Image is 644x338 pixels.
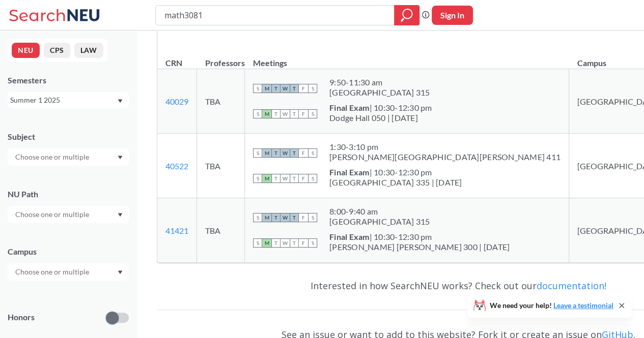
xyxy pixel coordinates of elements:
div: NU Path [8,189,129,200]
svg: Dropdown arrow [118,99,123,103]
span: S [253,148,262,158]
span: M [262,174,271,183]
span: F [299,213,308,222]
th: Meetings [245,47,569,69]
a: 40029 [165,97,188,106]
a: documentation! [537,280,606,292]
svg: magnifying glass [401,8,413,22]
span: F [299,84,308,93]
div: | 10:30-12:30 pm [329,103,432,113]
span: S [308,148,317,158]
b: Final Exam [329,103,370,112]
div: [GEOGRAPHIC_DATA] 335 | [DATE] [329,177,462,188]
span: F [299,174,308,183]
div: 8:00 - 9:40 am [329,206,430,217]
div: | 10:30-12:30 pm [329,232,510,242]
div: Semesters [8,75,129,86]
td: TBA [197,69,245,134]
div: Dodge Hall 050 | [DATE] [329,113,432,123]
span: F [299,148,308,158]
span: W [281,174,290,183]
div: [GEOGRAPHIC_DATA] 315 [329,217,430,227]
button: NEU [12,43,40,58]
span: T [271,174,281,183]
span: S [253,238,262,248]
div: [GEOGRAPHIC_DATA] 315 [329,87,430,98]
div: Dropdown arrow [8,206,129,223]
button: Sign In [432,6,473,25]
input: Choose one or multiple [10,208,96,221]
b: Final Exam [329,232,370,241]
span: F [299,109,308,118]
div: CRN [165,57,182,69]
span: W [281,238,290,248]
span: M [262,213,271,222]
div: | 10:30-12:30 pm [329,167,462,177]
a: 41421 [165,226,188,235]
div: [PERSON_NAME] [PERSON_NAME] 300 | [DATE] [329,242,510,252]
span: T [290,213,299,222]
span: S [308,213,317,222]
a: Leave a testimonial [553,301,613,310]
span: S [253,174,262,183]
div: Summer 1 2025 [10,95,117,106]
span: S [253,213,262,222]
td: TBA [197,198,245,263]
svg: Dropdown arrow [118,270,123,274]
svg: Dropdown arrow [118,213,123,217]
span: W [281,84,290,93]
span: M [262,238,271,248]
b: Final Exam [329,167,370,177]
span: T [271,148,281,158]
input: Choose one or multiple [10,266,96,278]
div: 9:50 - 11:30 am [329,77,430,87]
a: 40522 [165,161,188,171]
div: Campus [8,246,129,257]
td: TBA [197,134,245,198]
div: Subject [8,131,129,142]
span: We need your help! [490,302,613,309]
span: S [308,238,317,248]
span: W [281,109,290,118]
span: T [290,84,299,93]
span: T [290,109,299,118]
div: 1:30 - 3:10 pm [329,142,561,152]
span: T [271,109,281,118]
span: S [308,109,317,118]
span: M [262,109,271,118]
span: T [271,213,281,222]
span: M [262,84,271,93]
p: Honors [8,312,35,323]
input: Class, professor, course number, "phrase" [163,7,387,24]
span: T [290,238,299,248]
th: Professors [197,47,245,69]
span: S [253,84,262,93]
span: S [253,109,262,118]
div: Summer 1 2025Dropdown arrow [8,92,129,108]
input: Choose one or multiple [10,151,96,163]
div: [PERSON_NAME][GEOGRAPHIC_DATA][PERSON_NAME] 411 [329,152,561,162]
div: magnifying glass [394,5,419,25]
span: W [281,148,290,158]
div: Dropdown arrow [8,263,129,281]
span: T [290,174,299,183]
span: S [308,174,317,183]
span: F [299,238,308,248]
span: T [271,84,281,93]
div: Dropdown arrow [8,148,129,166]
button: CPS [44,43,70,58]
button: LAW [74,43,103,58]
span: T [290,148,299,158]
span: T [271,238,281,248]
span: S [308,84,317,93]
span: M [262,148,271,158]
svg: Dropdown arrow [118,156,123,160]
span: W [281,213,290,222]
